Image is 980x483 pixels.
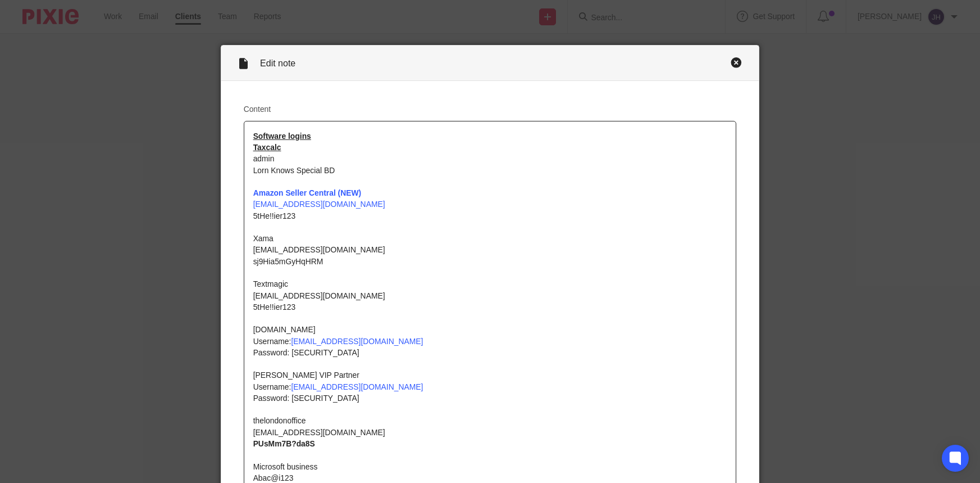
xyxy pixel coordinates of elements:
[253,392,727,403] p: Password: [SECURITY_DATA]
[253,164,727,198] p: Lorn Knows Special BD
[253,232,727,243] p: Xama
[253,461,727,472] p: Microsoft business
[253,132,312,151] u: Software logins Taxcalc
[253,290,727,301] p: [EMAIL_ADDRESS][DOMAIN_NAME]
[253,346,727,358] p: Password: [SECURITY_DATA]
[253,301,727,312] p: 5tHe!!ier123
[291,337,419,345] a: [EMAIL_ADDRESS][DOMAIN_NAME]
[244,103,737,115] label: Content
[253,200,381,207] a: [EMAIL_ADDRESS][DOMAIN_NAME]
[253,426,727,437] p: [EMAIL_ADDRESS][DOMAIN_NAME]
[253,278,727,289] p: Textmagic
[731,57,742,68] div: Close this dialog window
[253,439,314,447] strong: PUsMm7B?da8S
[253,472,727,483] p: Abac@i123
[253,244,727,255] p: [EMAIL_ADDRESS][DOMAIN_NAME]
[253,335,727,346] p: Username:
[260,58,298,67] span: Edit note
[253,188,360,196] a: Amazon Seller Central (NEW)
[253,323,727,335] p: [DOMAIN_NAME]
[253,210,727,221] p: 5tHe!!ier123
[253,369,727,380] p: [PERSON_NAME] VIP Partner
[253,415,727,426] p: thelondonoffice
[253,152,727,164] p: admin
[253,255,727,267] p: sj9Hia5mGyHqHRM
[253,381,727,392] p: Username:
[291,382,419,390] a: [EMAIL_ADDRESS][DOMAIN_NAME]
